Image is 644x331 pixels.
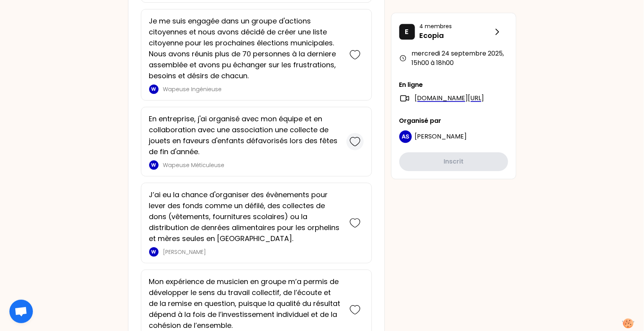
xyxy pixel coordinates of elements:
p: E [405,26,409,37]
p: W [152,86,156,92]
p: En ligne [399,80,508,90]
p: Mon expérience de musicien en groupe m’a permis de développer le sens du travail collectif, de l’... [149,276,342,331]
p: 4 membres [420,22,492,30]
p: Wapeuse Ingénieuse [163,85,342,93]
div: mercredi 24 septembre 2025 , 15h00 à 18h00 [399,49,508,68]
p: [PERSON_NAME] [163,248,342,256]
div: Ouvrir le chat [9,300,33,323]
p: J’ai eu la chance d'organiser des évènements pour lever des fonds comme un défilé, des collectes ... [149,189,342,244]
p: W [152,249,156,255]
p: Je me suis engagée dans un groupe d'actions citoyennes et nous avons décidé de créer une liste ci... [149,16,342,81]
p: Organisé par [399,116,508,126]
button: Inscrit [399,152,508,171]
p: W [152,162,156,168]
a: [DOMAIN_NAME][URL] [415,94,484,103]
p: En entreprise, j'ai organisé avec mon équipe et en collaboration avec une association une collect... [149,113,342,157]
p: AS [402,133,409,140]
p: Wapeuse Méticuleuse [163,161,342,169]
p: Ecopia [420,30,492,41]
span: [PERSON_NAME] [415,132,467,141]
